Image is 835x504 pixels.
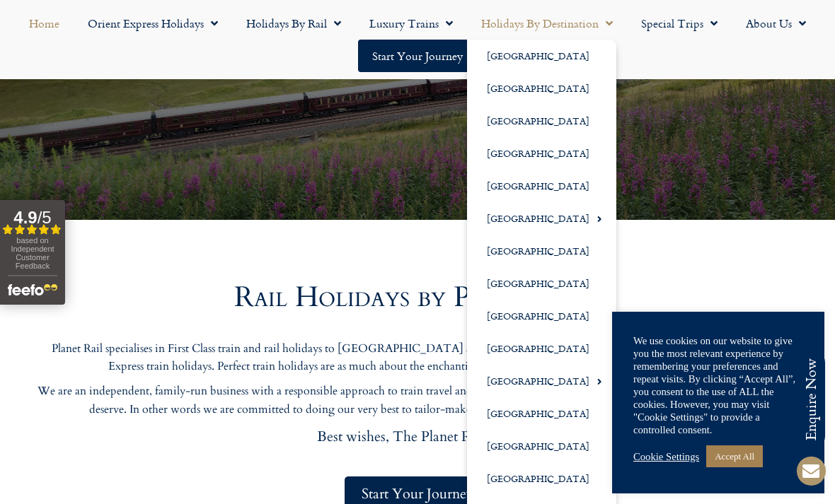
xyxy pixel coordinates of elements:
[7,7,828,72] nav: Menu
[467,72,616,105] a: [GEOGRAPHIC_DATA]
[467,137,616,170] a: [GEOGRAPHIC_DATA]
[467,170,616,202] a: [GEOGRAPHIC_DATA]
[358,40,477,72] a: Start your Journey
[467,267,616,300] a: [GEOGRAPHIC_DATA]
[35,382,800,418] p: We are an independent, family-run business with a responsible approach to train travel and a beli...
[732,7,820,40] a: About Us
[633,450,699,463] a: Cookie Settings
[467,105,616,137] a: [GEOGRAPHIC_DATA]
[467,235,616,267] a: [GEOGRAPHIC_DATA]
[232,7,355,40] a: Holidays by Rail
[467,332,616,365] a: [GEOGRAPHIC_DATA]
[633,334,803,436] div: We use cookies on our website to give you the most relevant experience by remembering your prefer...
[74,7,232,40] a: Orient Express Holidays
[35,283,800,312] h2: Rail Holidays by Planet Rail
[706,445,763,467] a: Accept All
[467,300,616,332] a: [GEOGRAPHIC_DATA]
[467,462,616,495] a: [GEOGRAPHIC_DATA]
[15,7,74,40] a: Home
[467,40,616,72] a: [GEOGRAPHIC_DATA]
[317,427,518,446] span: Best wishes, The Planet Rail team
[467,397,616,430] a: [GEOGRAPHIC_DATA]
[467,202,616,235] a: [GEOGRAPHIC_DATA]
[467,430,616,462] a: [GEOGRAPHIC_DATA]
[355,7,467,40] a: Luxury Trains
[627,7,732,40] a: Special Trips
[35,340,800,376] p: Planet Rail specialises in First Class train and rail holidays to [GEOGRAPHIC_DATA] and beyond, i...
[362,485,474,503] span: Start Your Journey
[467,7,627,40] a: Holidays by Destination
[467,365,616,397] a: [GEOGRAPHIC_DATA]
